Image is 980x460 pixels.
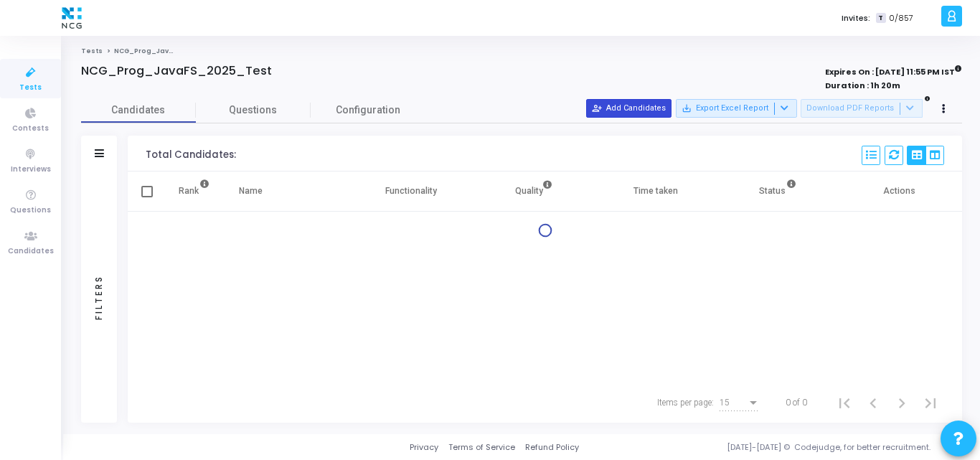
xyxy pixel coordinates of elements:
[676,99,797,118] button: Export Excel Report
[81,47,962,56] nav: breadcrumb
[239,183,263,199] div: Name
[586,99,672,118] button: Add Candidates
[720,398,760,408] mat-select: Items per page:
[58,4,85,32] img: logo
[19,82,42,94] span: Tests
[146,149,236,161] div: Total Candidates:
[889,12,913,24] span: 0/857
[472,172,595,212] th: Quality
[825,62,962,78] strong: Expires On : [DATE] 11:55 PM IST
[657,396,714,409] div: Items per page:
[114,47,227,55] span: NCG_Prog_JavaFS_2025_Test
[633,183,678,199] div: Time taken
[786,396,807,409] div: 0 of 0
[410,441,438,454] a: Privacy
[717,172,840,212] th: Status
[349,172,472,212] th: Functionality
[720,398,730,408] span: 15
[916,388,945,417] button: Last page
[876,13,885,24] span: T
[801,99,923,118] button: Download PDF Reports
[525,441,579,454] a: Refund Policy
[842,12,870,24] label: Invites:
[830,388,859,417] button: First page
[12,123,49,135] span: Contests
[81,103,196,118] span: Candidates
[825,80,900,91] strong: Duration : 1h 20m
[579,441,962,454] div: [DATE]-[DATE] © Codejudge, for better recruitment.
[682,103,692,113] mat-icon: save_alt
[93,218,105,376] div: Filters
[81,47,103,55] a: Tests
[448,441,515,454] a: Terms of Service
[907,146,944,165] div: View Options
[8,245,54,258] span: Candidates
[859,388,887,417] button: Previous page
[164,172,225,212] th: Rank
[336,103,400,118] span: Configuration
[196,103,311,118] span: Questions
[11,164,51,176] span: Interviews
[10,205,51,217] span: Questions
[592,103,602,113] mat-icon: person_add_alt
[887,388,916,417] button: Next page
[81,64,272,78] h4: NCG_Prog_JavaFS_2025_Test
[839,172,962,212] th: Actions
